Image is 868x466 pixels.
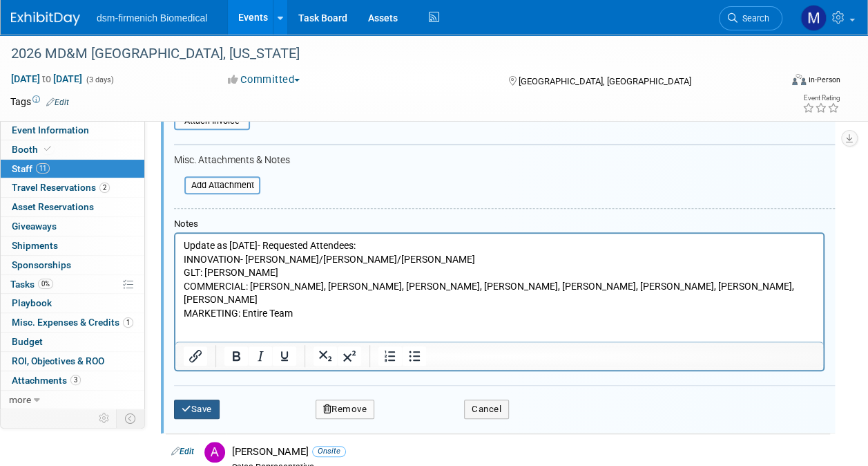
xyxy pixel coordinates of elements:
[6,41,769,66] div: 2026 MD&M [GEOGRAPHIC_DATA], [US_STATE]
[184,346,207,366] button: Insert/edit link
[10,279,53,290] span: Tasks
[12,297,52,308] span: Playbook
[1,294,144,313] a: Playbook
[1,352,144,371] a: ROI, Objectives & ROO
[1,391,144,409] a: more
[93,409,117,427] td: Personalize Event Tab Strip
[249,346,272,366] button: Italic
[12,240,58,251] span: Shipments
[10,73,83,85] span: [DATE] [DATE]
[1,333,144,351] a: Budget
[1,275,144,294] a: Tasks0%
[519,76,691,86] span: [GEOGRAPHIC_DATA], [GEOGRAPHIC_DATA]
[12,317,133,328] span: Misc. Expenses & Credits
[174,400,220,419] button: Save
[204,442,225,463] img: A.jpg
[97,12,207,24] span: dsm-firmenich Biomedical
[11,12,80,26] img: ExhibitDay
[314,346,337,366] button: Subscript
[44,145,51,153] i: Booth reservation complete
[12,259,71,270] span: Sponsorships
[224,346,248,366] button: Bold
[802,95,840,102] div: Event Rating
[1,313,144,332] a: Misc. Expenses & Credits1
[338,346,361,366] button: Superscript
[12,182,110,193] span: Travel Reservations
[1,198,144,216] a: Asset Reservations
[12,221,57,232] span: Giveaways
[171,447,194,456] a: Edit
[1,121,144,140] a: Event Information
[36,163,50,174] span: 11
[174,218,824,230] div: Notes
[99,183,110,193] span: 2
[808,75,840,85] div: In-Person
[312,446,346,456] span: Onsite
[1,140,144,159] a: Booth
[12,201,94,212] span: Asset Reservations
[232,445,824,458] div: [PERSON_NAME]
[1,256,144,274] a: Sponsorships
[719,6,782,30] a: Search
[38,279,53,289] span: 0%
[1,217,144,236] a: Giveaways
[800,5,827,31] img: Melanie Davison
[174,154,835,167] div: Misc. Attachments & Notes
[792,74,806,85] img: Format-Inperson.png
[12,355,104,366] span: ROI, Objectives & ROO
[1,160,144,178] a: Staff11
[12,336,43,347] span: Budget
[12,163,50,174] span: Staff
[378,346,402,366] button: Numbered list
[85,75,114,84] span: (3 days)
[12,124,89,136] span: Event Information
[737,13,769,24] span: Search
[1,236,144,255] a: Shipments
[10,95,69,109] td: Tags
[1,178,144,197] a: Travel Reservations2
[46,97,69,107] a: Edit
[1,371,144,390] a: Attachments3
[316,400,375,419] button: Remove
[117,409,145,427] td: Toggle Event Tabs
[223,73,305,87] button: Committed
[9,394,31,405] span: more
[70,375,81,385] span: 3
[40,73,53,84] span: to
[123,317,133,328] span: 1
[273,346,296,366] button: Underline
[464,400,509,419] button: Cancel
[175,234,823,342] iframe: Rich Text Area
[12,144,54,155] span: Booth
[720,72,840,93] div: Event Format
[12,375,81,386] span: Attachments
[403,346,426,366] button: Bullet list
